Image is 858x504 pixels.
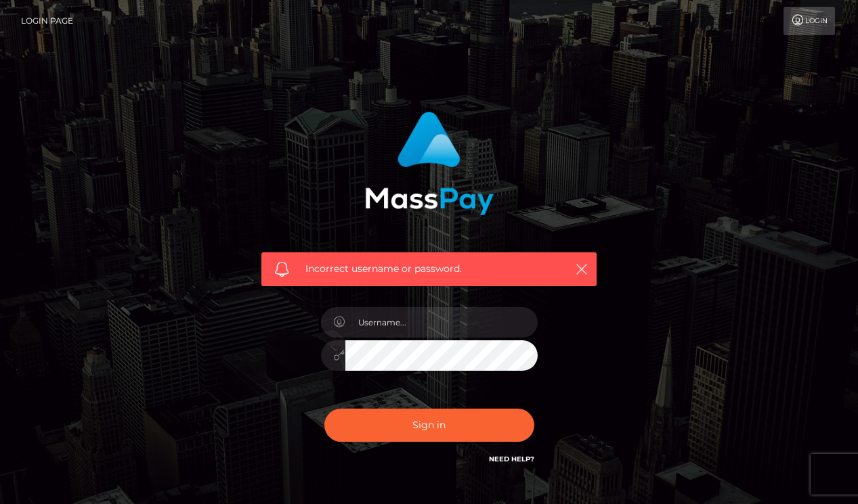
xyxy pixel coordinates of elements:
[365,112,494,215] img: MassPay Login
[305,262,553,276] span: Incorrect username or password.
[784,7,835,35] a: Login
[21,7,73,35] a: Login Page
[324,409,534,442] button: Sign in
[489,455,534,463] a: Need Help?
[345,307,538,338] input: Username...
